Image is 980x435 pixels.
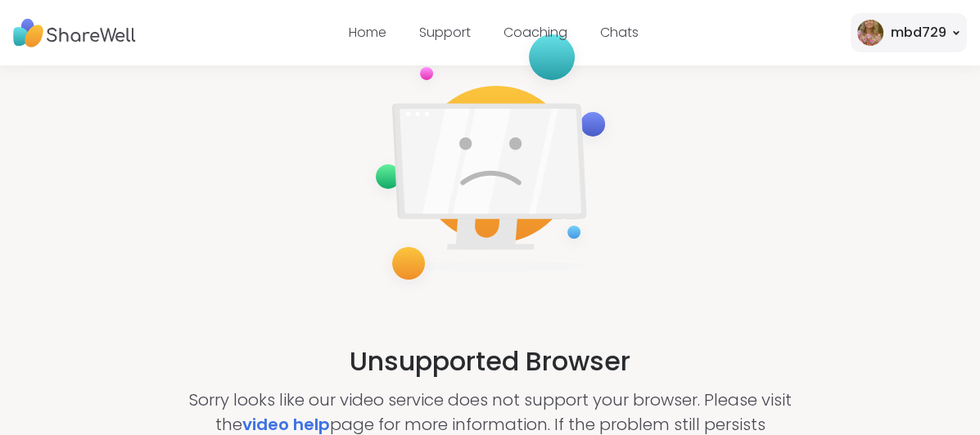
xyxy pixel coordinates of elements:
[349,23,386,42] a: Home
[504,23,567,42] a: Coaching
[363,24,618,296] img: not-supported
[350,342,630,381] h2: Unsupported Browser
[890,23,946,43] div: mbd729
[857,20,883,46] img: mbd729
[419,23,471,42] a: Support
[600,23,639,42] a: Chats
[13,11,136,56] img: ShareWell Nav Logo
